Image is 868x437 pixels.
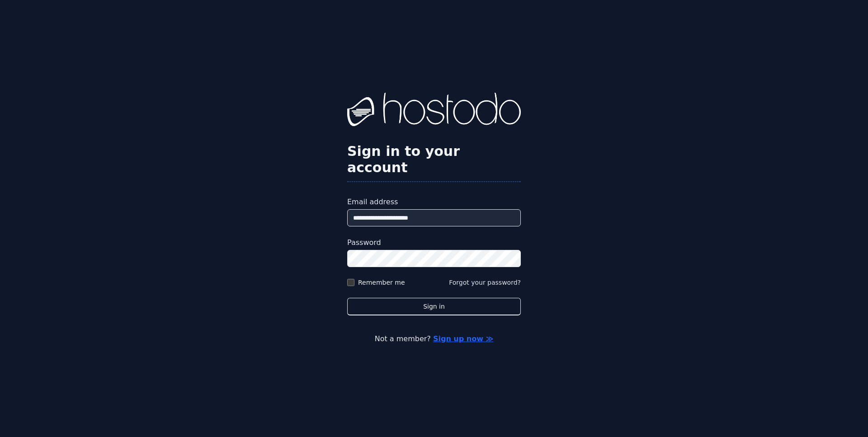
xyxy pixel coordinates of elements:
[347,197,521,207] label: Email address
[347,237,521,248] label: Password
[433,334,493,343] a: Sign up now ≫
[347,298,521,315] button: Sign in
[347,143,521,176] h2: Sign in to your account
[347,93,521,129] img: Hostodo
[449,278,521,287] button: Forgot your password?
[43,334,825,344] p: Not a member?
[358,278,405,287] label: Remember me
